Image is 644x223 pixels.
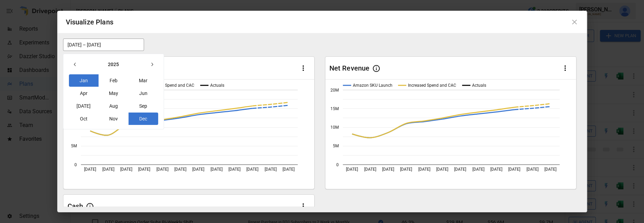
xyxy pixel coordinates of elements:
[418,167,430,172] text: [DATE]
[69,87,99,99] button: Apr
[333,144,339,149] text: 5M
[66,17,113,28] div: Visualize Plans
[246,167,258,172] text: [DATE]
[382,167,394,172] text: [DATE]
[129,74,158,87] button: Mar
[336,162,339,167] text: 0
[99,113,129,125] button: Nov
[146,83,194,88] text: Increased Spend and CAC
[472,167,484,172] text: [DATE]
[129,87,158,99] button: Jun
[228,167,240,172] text: [DATE]
[99,74,129,87] button: Feb
[69,125,77,130] text: 10M
[63,39,144,51] button: [DATE] – [DATE]
[364,167,376,172] text: [DATE]
[330,88,339,93] text: 20M
[325,79,574,189] svg: A chart.
[84,167,96,172] text: [DATE]
[330,106,339,111] text: 15M
[264,167,276,172] text: [DATE]
[472,83,486,88] text: Actuals
[63,79,313,189] svg: A chart.
[210,83,224,88] text: Actuals
[129,113,158,125] button: Dec
[129,100,158,112] button: Sep
[408,83,456,88] text: Increased Spend and CAC
[69,74,99,87] button: Jan
[454,167,466,172] text: [DATE]
[138,167,150,172] text: [DATE]
[400,167,412,172] text: [DATE]
[69,100,99,112] button: [DATE]
[346,167,358,172] text: [DATE]
[490,167,502,172] text: [DATE]
[102,167,114,172] text: [DATE]
[329,64,370,73] div: Net Revenue
[330,125,339,130] text: 10M
[156,167,168,172] text: [DATE]
[526,167,538,172] text: [DATE]
[544,167,556,172] text: [DATE]
[436,167,448,172] text: [DATE]
[69,113,99,125] button: Oct
[120,167,132,172] text: [DATE]
[81,58,146,71] button: 2025
[99,100,129,112] button: Aug
[174,167,186,172] text: [DATE]
[63,54,164,129] div: [DATE] – [DATE]
[99,87,129,99] button: May
[353,83,392,88] text: Amazon SKU Launch
[192,167,204,172] text: [DATE]
[71,144,77,149] text: 5M
[508,167,520,172] text: [DATE]
[210,167,222,172] text: [DATE]
[74,162,77,167] text: 0
[68,202,83,211] div: Cash
[282,167,294,172] text: [DATE]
